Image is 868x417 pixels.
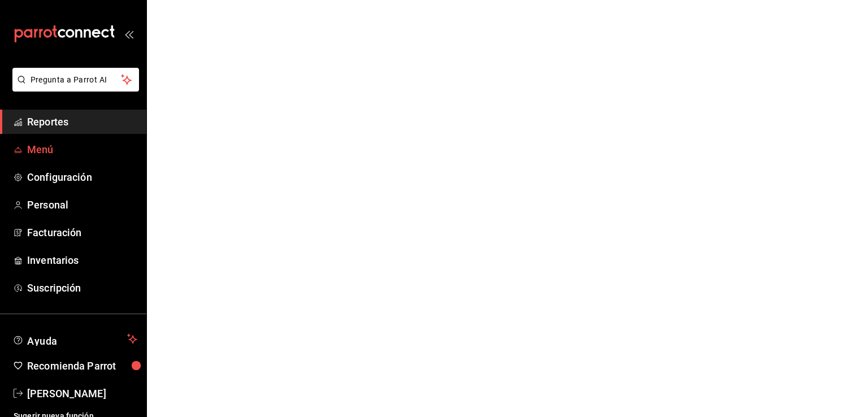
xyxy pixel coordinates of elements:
[27,197,137,212] span: Personal
[27,142,137,157] span: Menú
[27,280,137,296] span: Suscripción
[31,74,121,86] span: Pregunta a Parrot AI
[27,386,137,401] span: [PERSON_NAME]
[27,332,123,346] span: Ayuda
[27,114,137,129] span: Reportes
[12,68,139,92] button: Pregunta a Parrot AI
[27,253,137,268] span: Inventarios
[8,82,139,94] a: Pregunta a Parrot AI
[124,29,133,38] button: open_drawer_menu
[27,358,137,373] span: Recomienda Parrot
[27,170,137,185] span: Configuración
[27,225,137,240] span: Facturación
